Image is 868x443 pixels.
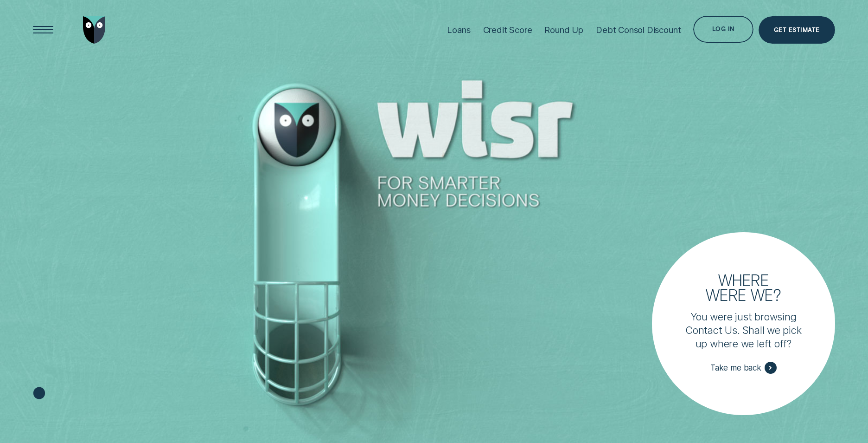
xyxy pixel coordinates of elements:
span: Take me back [710,363,761,373]
button: Open Menu [30,16,57,43]
div: Round Up [544,25,583,35]
img: Wisr [83,16,106,43]
a: Where were we?You were just browsing Contact Us. Shall we pick up where we left off?Take me back [652,232,835,415]
div: Credit Score [483,25,532,35]
p: You were just browsing Contact Us. Shall we pick up where we left off? [683,310,804,351]
div: Debt Consol Discount [596,25,681,35]
a: Get Estimate [759,16,835,43]
button: Log in [693,16,753,43]
h3: Where were we? [699,272,788,302]
div: Loans [447,25,470,35]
